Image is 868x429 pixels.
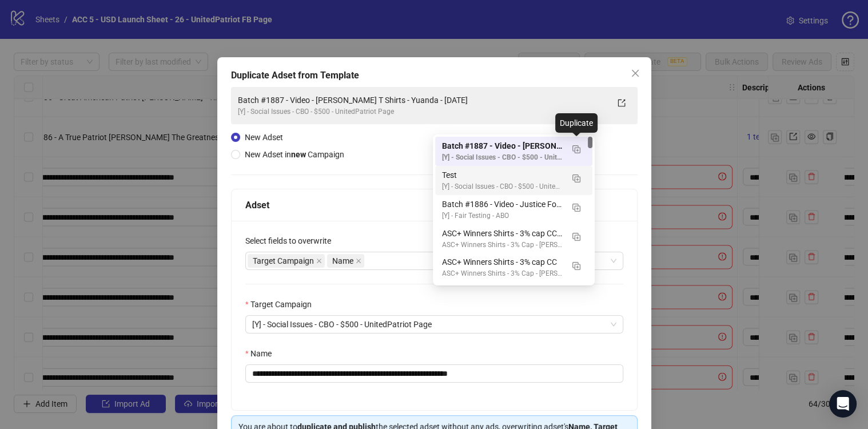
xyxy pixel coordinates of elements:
label: Name [245,347,279,360]
div: Batch #1886 - Video - Justice For Charlie Kirk T Shirt - Yuanda - Tiktok Video - Sep 11 [435,195,592,224]
button: Duplicate [567,256,586,274]
div: [Y] - Social Issues - CBO - $500 - UnitedPatriot Page [238,106,608,117]
input: Name [245,364,623,383]
button: Duplicate [567,198,586,216]
span: [Y] - Social Issues - CBO - $500 - UnitedPatriot Page [252,316,616,333]
div: ASC+ Winners Shirts - 3% cap CC - $25 [435,224,592,253]
span: New Adset in Campaign [245,150,344,159]
span: New Adset [245,133,283,142]
div: Batch #1887 - Video - [PERSON_NAME] T Shirts - Yuanda - [DATE] [442,140,563,152]
span: Target Campaign [253,255,314,267]
div: Batch #1885 - Image - Justice For Charlie Kirk T Shirt - Yuanda - Sep 11 [435,282,592,311]
span: Name [332,255,353,267]
img: Duplicate [572,174,580,182]
div: Batch #1886 - Video - Justice For [PERSON_NAME] - Tiktok Video - [DATE] [442,198,563,210]
div: ASC+ Winners Shirts - 3% cap CC [442,256,563,268]
span: Target Campaign [248,254,325,268]
div: ASC+ Winners Shirts - 3% Cap - [PERSON_NAME] - $4000 [442,268,563,279]
div: [Y] - Fair Testing - ABO [442,210,563,221]
button: Duplicate [567,169,586,187]
div: Duplicate [555,113,598,133]
img: Duplicate [572,233,580,241]
span: close [631,69,640,78]
button: Duplicate [567,140,586,158]
div: ASC+ Winners Shirts - 3% Cap - [PERSON_NAME] - $25 CC [442,240,563,251]
div: Open Intercom Messenger [829,390,857,418]
div: ASC+ Winners Shirts - 3% cap CC [435,253,592,282]
div: [Y] - Social Issues - CBO - $500 - UnitedPatriot Page [442,152,563,163]
button: Duplicate [567,227,586,245]
div: Batch #1887 - Video - [PERSON_NAME] T Shirts - Yuanda - [DATE] [238,94,608,106]
div: Test [435,166,592,195]
button: Close [626,64,644,82]
label: Target Campaign [245,298,319,311]
div: Test [442,169,563,181]
img: Duplicate [572,145,580,153]
label: Select fields to overwrite [245,235,339,247]
img: Duplicate [572,204,580,212]
span: export [618,99,626,107]
span: Name [327,254,364,268]
div: [Y] - Social Issues - CBO - $500 - UnitedPatriot Page [442,181,563,192]
img: Duplicate [572,262,580,270]
strong: new [291,150,306,159]
span: close [356,258,361,264]
div: Duplicate Adset from Template [231,69,638,82]
div: Adset [245,198,623,212]
div: ASC+ Winners Shirts - 3% cap CC - $25 [442,227,563,240]
div: Batch #1887 - Video - Charlie Kirk T Shirts - Yuanda - Sep 11 [435,137,592,166]
span: close [316,258,322,264]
